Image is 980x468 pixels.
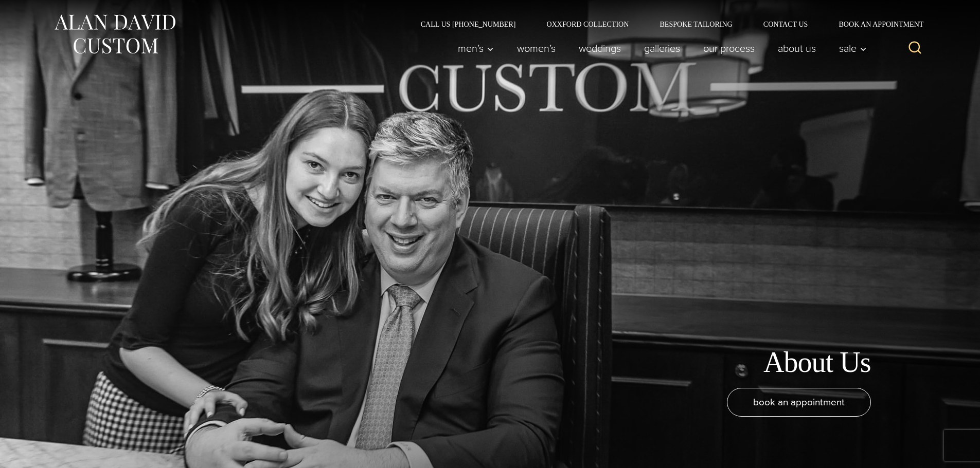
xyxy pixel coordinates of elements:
a: Our Process [691,38,766,59]
a: weddings [567,38,632,59]
img: Alan David Custom [53,11,176,57]
a: About Us [766,38,827,59]
span: book an appointment [753,395,845,409]
a: Bespoke Tailoring [644,21,747,28]
span: Men’s [458,43,494,53]
a: Contact Us [748,21,824,28]
a: Women’s [505,38,567,59]
span: Sale [839,43,867,53]
a: Oxxford Collection [531,21,644,28]
nav: Secondary Navigation [405,21,928,28]
nav: Primary Navigation [446,38,872,59]
h1: About Us [763,345,871,380]
a: Call Us [PHONE_NUMBER] [405,21,531,28]
a: book an appointment [727,388,871,417]
a: Book an Appointment [823,21,927,28]
button: View Search Form [903,36,928,61]
a: Galleries [632,38,691,59]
